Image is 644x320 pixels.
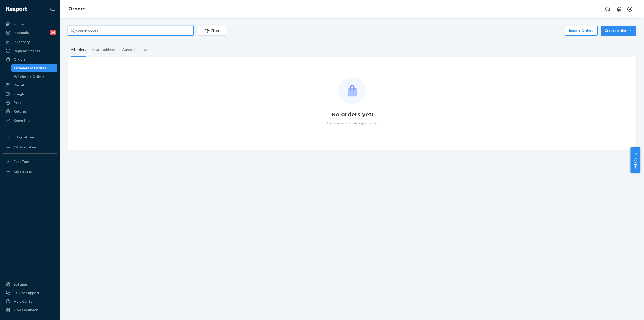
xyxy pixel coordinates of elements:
div: Settings [14,282,28,287]
div: Talk to Support [14,290,40,295]
button: Integrations [3,133,57,141]
div: Give Feedback [14,307,38,312]
a: Returns [3,107,57,115]
a: Wholesale Orders [11,73,58,81]
button: Help Center [630,147,640,173]
button: Fast Tags [3,158,57,166]
input: Search orders [68,26,194,36]
a: Help Center [3,297,57,305]
button: Open notifications [614,4,624,14]
button: Filter [197,26,226,36]
button: Open Search Box [603,4,613,14]
div: Add Fast Tag [14,169,32,174]
div: Ecommerce Orders [14,65,46,70]
div: Orders [14,57,26,62]
div: Fast Tags [14,159,30,164]
a: Orders [68,6,85,12]
div: Invalid address [92,43,116,56]
div: Canceled [122,43,137,56]
div: Inventory [14,39,30,44]
div: Late [143,43,150,56]
div: Inbounds [14,30,29,35]
button: Import Orders [565,26,598,36]
div: Home [14,22,24,27]
h1: No orders yet! [331,111,373,119]
div: All orders [71,43,86,57]
button: Open account menu [625,4,635,14]
div: 24 [50,30,56,35]
div: Wholesale Orders [14,74,45,79]
a: Add Fast Tag [3,168,57,176]
button: Create order [601,26,636,36]
a: Talk to Support [3,289,57,297]
p: Get started by creating an order [327,121,378,126]
a: Parcel [3,81,57,89]
div: Filter [197,28,226,33]
div: Replenishments [14,48,40,53]
div: Freight [14,92,26,97]
div: Help Center [14,299,34,304]
div: Create order [605,28,633,33]
a: Settings [3,280,57,288]
div: Prep [14,100,21,105]
img: Empty list [339,77,366,104]
div: Parcel [14,83,24,88]
img: Flexport logo [6,7,27,12]
div: Integrations [14,135,35,140]
a: Inventory [3,38,57,46]
div: Reporting [14,118,30,123]
ol: breadcrumbs [64,2,89,16]
a: Freight [3,90,57,98]
a: Ecommerce Orders [11,64,58,72]
button: Give Feedback [3,306,57,314]
button: Close Navigation [47,4,57,14]
a: Home [3,20,57,28]
a: Inbounds24 [3,29,57,37]
a: Add Integration [3,143,57,151]
a: Reporting [3,116,57,124]
a: Orders [3,55,57,63]
div: Add Integration [14,145,36,149]
a: Replenishments [3,47,57,55]
a: Prep [3,99,57,107]
div: Returns [14,109,27,114]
